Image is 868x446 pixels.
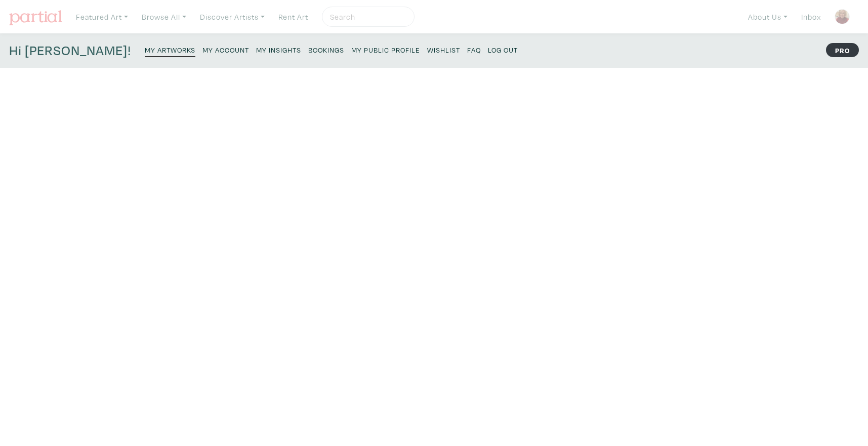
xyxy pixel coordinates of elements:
h4: Hi [PERSON_NAME]! [9,42,131,59]
a: Featured Art [71,7,133,27]
a: My Insights [256,42,301,56]
img: phpThumb.php [835,9,850,24]
a: My Artworks [145,42,195,57]
a: Inbox [797,7,825,27]
a: Rent Art [274,7,313,27]
small: My Account [202,45,249,55]
strong: PRO [826,43,859,57]
small: Wishlist [427,45,460,55]
a: My Account [202,42,249,56]
small: Log Out [488,45,518,55]
a: My Public Profile [351,42,420,56]
a: Log Out [488,42,518,56]
small: FAQ [467,45,481,55]
small: My Artworks [145,45,195,55]
a: Browse All [137,7,191,27]
a: Bookings [308,42,344,56]
input: Search [329,11,405,23]
a: Discover Artists [195,7,269,27]
a: FAQ [467,42,481,56]
small: Bookings [308,45,344,55]
a: Wishlist [427,42,460,56]
small: My Public Profile [351,45,420,55]
a: About Us [743,7,792,27]
small: My Insights [256,45,301,55]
